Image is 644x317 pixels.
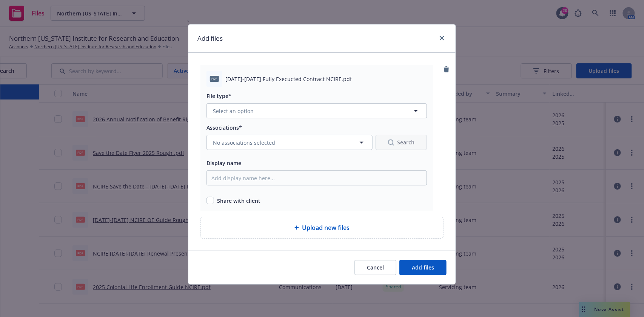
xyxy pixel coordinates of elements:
[399,260,447,275] button: Add files
[197,34,223,43] h1: Add files
[206,124,242,131] span: Associations*
[200,217,444,239] div: Upload new files
[206,92,231,100] span: File type*
[388,135,414,150] div: Search
[354,260,396,275] button: Cancel
[438,34,447,43] a: close
[376,135,427,150] button: SearchSearch
[213,107,254,115] span: Select an option
[206,170,427,185] input: Add display name here...
[367,264,384,271] span: Cancel
[442,65,451,74] a: remove
[412,264,434,271] span: Add files
[206,135,373,150] button: No associations selected
[213,139,275,147] span: No associations selected
[210,76,219,81] span: pdf
[217,197,260,205] span: Share with client
[388,139,394,145] svg: Search
[225,75,352,83] span: [DATE]-[DATE] Fully Execucted Contract NCIRE.pdf
[206,159,241,167] span: Display name
[302,223,350,232] span: Upload new files
[206,103,427,118] button: Select an option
